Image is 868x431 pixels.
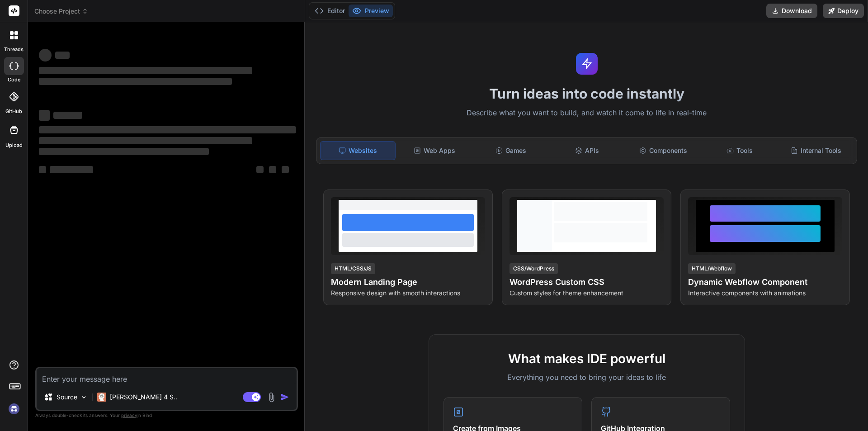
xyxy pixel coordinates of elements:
span: ‌ [269,166,276,173]
img: attachment [266,392,277,403]
img: icon [280,393,289,402]
span: ‌ [39,78,232,85]
img: Pick Models [80,393,88,401]
span: ‌ [53,112,82,119]
div: HTML/Webflow [688,263,736,274]
div: Web Apps [397,141,472,160]
p: Interactive components with animations [688,289,842,298]
button: Deploy [823,4,864,18]
span: ‌ [282,166,289,173]
span: ‌ [39,126,296,133]
span: Choose Project [34,7,88,16]
span: ‌ [39,49,52,62]
p: Responsive design with smooth interactions [331,289,485,298]
div: APIs [550,141,624,160]
span: ‌ [39,110,50,121]
label: code [8,76,20,84]
label: Upload [5,142,23,149]
div: Games [474,141,548,160]
div: CSS/WordPress [509,263,558,274]
h1: Turn ideas into code instantly [311,85,863,102]
p: Always double-check its answers. Your in Bind [35,411,298,420]
button: Editor [311,5,349,17]
span: ‌ [39,166,46,173]
div: HTML/CSS/JS [331,263,375,274]
p: [PERSON_NAME] 4 S.. [110,393,177,402]
span: ‌ [39,67,252,74]
span: ‌ [256,166,264,173]
p: Describe what you want to build, and watch it come to life in real-time [311,107,863,119]
img: Claude 4 Sonnet [97,393,106,402]
h4: Dynamic Webflow Component [688,276,842,289]
span: ‌ [39,148,209,155]
span: ‌ [50,166,93,173]
button: Download [766,4,817,18]
div: Websites [320,141,396,160]
span: privacy [121,412,137,418]
h4: Modern Landing Page [331,276,485,289]
button: Preview [349,5,393,17]
p: Source [57,393,77,402]
h2: What makes IDE powerful [443,349,730,368]
span: ‌ [39,137,252,144]
div: Components [626,141,701,160]
img: signin [6,401,22,417]
p: Everything you need to bring your ideas to life [443,372,730,383]
label: GitHub [5,108,22,115]
h4: WordPress Custom CSS [509,276,664,289]
span: ‌ [55,52,70,59]
label: threads [4,46,24,53]
div: Internal Tools [778,141,853,160]
div: Tools [703,141,777,160]
p: Custom styles for theme enhancement [509,289,664,298]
